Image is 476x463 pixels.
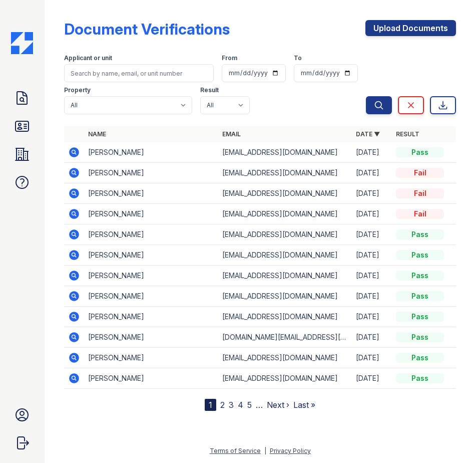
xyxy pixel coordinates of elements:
td: [PERSON_NAME] [84,142,218,163]
a: Date ▼ [356,130,380,138]
td: [EMAIL_ADDRESS][DOMAIN_NAME] [218,245,352,266]
a: Next › [267,400,289,410]
td: [PERSON_NAME] [84,183,218,204]
a: Last » [293,400,315,410]
td: [DATE] [352,307,392,327]
td: [PERSON_NAME] [84,163,218,183]
span: … [256,399,263,411]
div: Fail [396,168,444,178]
td: [DATE] [352,163,392,183]
a: Privacy Policy [270,447,311,454]
td: [DATE] [352,327,392,348]
td: [PERSON_NAME] [84,327,218,348]
a: Name [88,130,106,138]
td: [PERSON_NAME] [84,266,218,286]
div: Pass [396,271,444,281]
a: Email [222,130,241,138]
div: Fail [396,188,444,198]
div: Pass [396,353,444,363]
label: From [222,54,237,62]
td: [DATE] [352,286,392,307]
td: [PERSON_NAME] [84,245,218,266]
div: Pass [396,291,444,301]
a: Result [396,130,419,138]
td: [EMAIL_ADDRESS][DOMAIN_NAME] [218,286,352,307]
input: Search by name, email, or unit number [64,64,214,82]
div: Pass [396,250,444,260]
td: [PERSON_NAME] [84,224,218,245]
td: [DATE] [352,224,392,245]
label: To [294,54,302,62]
div: | [264,447,266,454]
td: [DATE] [352,368,392,389]
td: [DATE] [352,142,392,163]
td: [EMAIL_ADDRESS][DOMAIN_NAME] [218,142,352,163]
div: Document Verifications [64,20,230,38]
td: [DATE] [352,183,392,204]
div: Pass [396,332,444,342]
td: [DATE] [352,266,392,286]
td: [PERSON_NAME] [84,368,218,389]
td: [EMAIL_ADDRESS][DOMAIN_NAME] [218,204,352,224]
a: Terms of Service [210,447,261,454]
a: 4 [238,400,243,410]
td: [DATE] [352,204,392,224]
td: [EMAIL_ADDRESS][DOMAIN_NAME] [218,368,352,389]
div: Fail [396,209,444,219]
label: Property [64,86,91,94]
a: Upload Documents [365,20,456,36]
a: 3 [229,400,234,410]
div: Pass [396,312,444,322]
td: [EMAIL_ADDRESS][DOMAIN_NAME] [218,224,352,245]
td: [DATE] [352,348,392,368]
td: [EMAIL_ADDRESS][DOMAIN_NAME] [218,307,352,327]
td: [PERSON_NAME] [84,204,218,224]
div: Pass [396,147,444,157]
td: [DATE] [352,245,392,266]
a: 5 [247,400,252,410]
td: [EMAIL_ADDRESS][DOMAIN_NAME] [218,163,352,183]
td: [EMAIL_ADDRESS][DOMAIN_NAME] [218,348,352,368]
label: Result [200,86,219,94]
a: 2 [220,400,225,410]
td: [EMAIL_ADDRESS][DOMAIN_NAME] [218,183,352,204]
div: 1 [205,399,216,411]
td: [EMAIL_ADDRESS][DOMAIN_NAME] [218,266,352,286]
label: Applicant or unit [64,54,112,62]
img: CE_Icon_Blue-c292c112584629df590d857e76928e9f676e5b41ef8f769ba2f05ee15b207248.png [11,32,33,54]
td: [DOMAIN_NAME][EMAIL_ADDRESS][DOMAIN_NAME] [218,327,352,348]
td: [PERSON_NAME] [84,286,218,307]
div: Pass [396,229,444,240]
td: [PERSON_NAME] [84,348,218,368]
div: Pass [396,373,444,383]
td: [PERSON_NAME] [84,307,218,327]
